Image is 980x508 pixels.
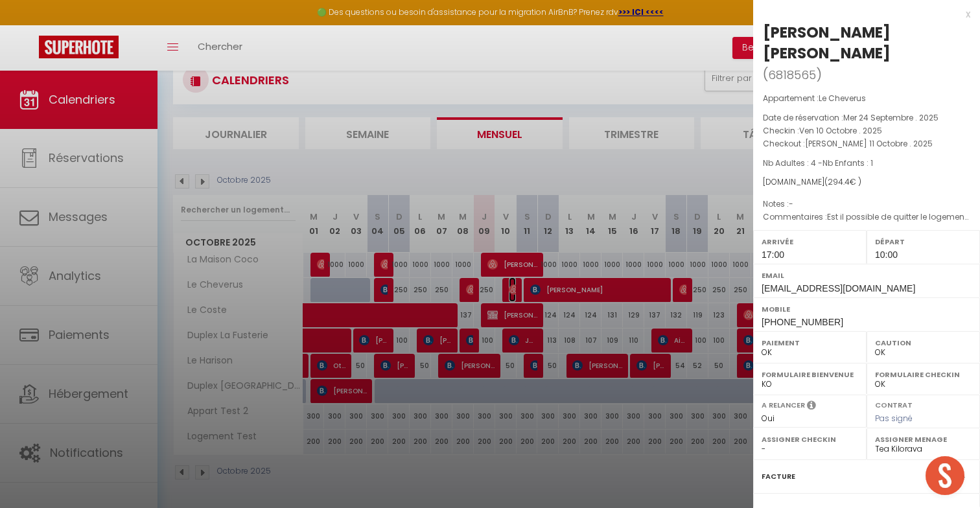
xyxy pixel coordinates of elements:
[753,6,970,22] div: x
[763,111,970,124] p: Date de réservation :
[762,368,858,381] label: Formulaire Bienvenue
[762,283,915,294] span: [EMAIL_ADDRESS][DOMAIN_NAME]
[763,124,970,137] p: Checkin :
[875,368,972,381] label: Formulaire Checkin
[828,176,850,187] span: 294.4
[762,269,972,282] label: Email
[763,198,970,211] p: Notes :
[763,176,970,189] div: [DOMAIN_NAME]
[762,235,858,248] label: Arrivée
[805,138,933,149] span: [PERSON_NAME] 11 Octobre . 2025
[807,400,816,414] i: Sélectionner OUI si vous souhaiter envoyer les séquences de messages post-checkout
[843,112,939,123] span: Mer 24 Septembre . 2025
[875,336,972,349] label: Caution
[875,249,898,260] span: 10:00
[763,211,970,224] p: Commentaires :
[799,125,882,136] span: Ven 10 Octobre . 2025
[789,198,793,209] span: -
[875,400,913,408] label: Contrat
[763,22,970,63] div: [PERSON_NAME] [PERSON_NAME]
[875,413,913,424] span: Pas signé
[926,456,964,495] div: Ouvrir le chat
[763,157,873,168] span: Nb Adultes : 4 -
[819,93,866,104] span: Le Cheverus
[762,317,843,327] span: [PHONE_NUMBER]
[762,303,972,316] label: Mobile
[763,65,822,84] span: ( )
[762,433,858,446] label: Assigner Checkin
[762,249,784,260] span: 17:00
[762,336,858,349] label: Paiement
[768,67,816,83] span: 6818565
[875,433,972,446] label: Assigner Menage
[763,137,970,150] p: Checkout :
[763,92,970,105] p: Appartement :
[762,400,805,411] label: A relancer
[824,176,861,187] span: ( € )
[875,235,972,248] label: Départ
[762,470,795,483] label: Facture
[822,157,873,168] span: Nb Enfants : 1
